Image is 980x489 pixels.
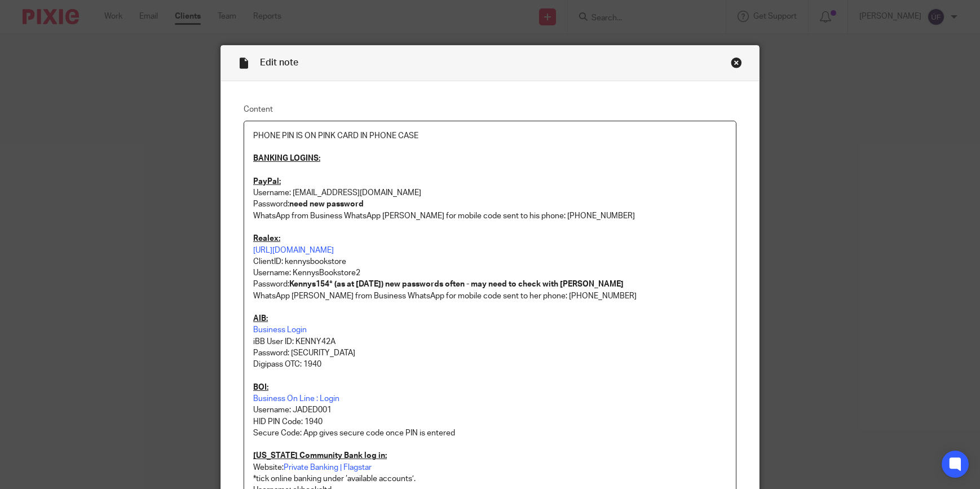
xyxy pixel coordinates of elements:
[253,473,727,484] p: *tick online banking under ‘available accounts’.
[253,315,268,323] u: AIB:
[253,462,727,473] p: Website:
[253,235,280,243] u: Realex:
[260,58,298,67] span: Edit note
[253,178,281,186] u: PayPal:
[289,200,364,208] strong: need new password
[731,57,742,68] div: Close this dialog window
[253,336,727,347] p: iBB User ID: KENNY42A
[253,326,307,334] a: Business Login
[253,210,727,222] p: WhatsApp from Business WhatsApp [PERSON_NAME] for mobile code sent to his phone: [PHONE_NUMBER]
[253,404,727,416] p: Username: JADED001
[253,130,727,142] p: PHONE PIN IS ON PINK CARD IN PHONE CASE
[253,395,339,403] a: Business On Line : Login
[253,155,320,162] u: BANKING LOGINS:
[253,279,727,290] p: Password:
[289,280,624,288] strong: Kennys154* (as at [DATE]) new passwords often - may need to check with [PERSON_NAME]
[284,464,372,472] a: Private Banking | Flagstar
[253,199,727,210] p: Password:
[253,246,334,254] a: [URL][DOMAIN_NAME]
[253,359,727,370] p: Digipass OTC: 1940
[253,187,727,199] p: Username: [EMAIL_ADDRESS][DOMAIN_NAME]
[253,384,268,391] u: BOI:
[253,416,727,428] p: HID PIN Code: 1940
[253,428,727,439] p: Secure Code: App gives secure code once PIN is entered
[253,290,727,302] p: WhatsApp [PERSON_NAME] from Business WhatsApp for mobile code sent to her phone: [PHONE_NUMBER]
[253,452,387,460] u: [US_STATE] Community Bank log in:
[253,256,727,267] p: ClientID: kennysbookstore
[244,104,736,115] label: Content
[253,267,727,279] p: Username: KennysBookstore2
[253,347,727,359] p: Password: [SECURITY_DATA]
